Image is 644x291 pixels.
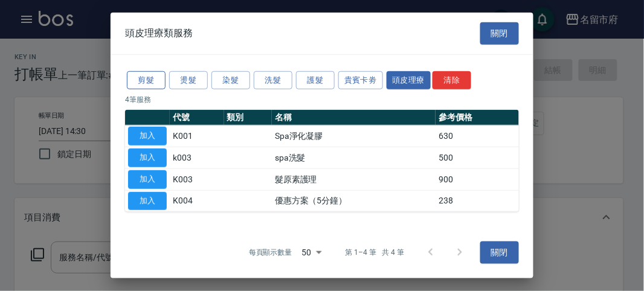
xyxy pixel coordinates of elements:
[170,110,224,126] th: 代號
[125,94,519,105] p: 4 筆服務
[224,110,272,126] th: 類別
[436,110,519,126] th: 參考價格
[170,147,224,168] td: k003
[480,241,519,264] button: 關閉
[272,126,436,147] td: Spa淨化凝膠
[272,190,436,212] td: 優惠方案（5分鐘）
[272,147,436,168] td: spa洗髮
[297,236,326,269] div: 50
[272,110,436,126] th: 名稱
[170,190,224,212] td: K004
[128,191,167,210] button: 加入
[436,168,519,190] td: 900
[436,147,519,168] td: 500
[436,126,519,147] td: 630
[170,168,224,190] td: K003
[387,71,431,89] button: 頭皮理療
[480,22,519,45] button: 關閉
[125,27,193,39] span: 頭皮理療類服務
[169,71,208,89] button: 燙髮
[346,247,404,258] p: 第 1–4 筆 共 4 筆
[128,127,167,145] button: 加入
[249,247,292,258] p: 每頁顯示數量
[272,168,436,190] td: 髮原素護理
[296,71,335,89] button: 護髮
[254,71,292,89] button: 洗髮
[433,71,471,89] button: 清除
[128,149,167,167] button: 加入
[436,190,519,212] td: 238
[211,71,250,89] button: 染髮
[170,126,224,147] td: K001
[338,71,383,89] button: 貴賓卡劵
[127,71,166,89] button: 剪髮
[128,170,167,189] button: 加入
